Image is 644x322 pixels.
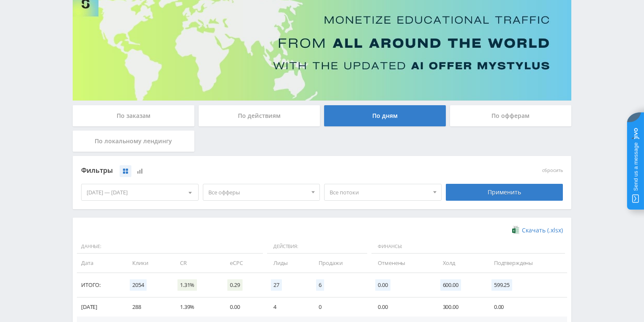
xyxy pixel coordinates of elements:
span: 6 [316,279,324,291]
span: Все офферы [208,184,307,200]
span: Данные: [77,240,263,254]
td: Продажи [310,254,369,273]
span: 0.29 [227,279,242,291]
td: 0.00 [486,297,567,317]
td: 1.39% [172,297,221,317]
button: сбросить [542,168,563,173]
div: По дням [324,105,446,126]
div: Фильтры [81,164,442,177]
img: xlsx [512,226,519,234]
td: Холд [434,254,486,273]
span: Скачать (.xlsx) [522,227,563,234]
span: 27 [271,279,282,291]
span: 2054 [130,279,146,291]
td: 300.00 [434,297,486,317]
td: 288 [124,297,172,317]
div: По локальному лендингу [73,131,194,152]
span: 0.00 [375,279,390,291]
td: [DATE] [77,297,124,317]
td: eCPC [221,254,265,273]
td: 0 [310,297,369,317]
td: Клики [124,254,172,273]
td: Дата [77,254,124,273]
span: Все потоки [330,184,428,200]
td: 0.00 [221,297,265,317]
span: 600.00 [440,279,461,291]
div: По заказам [73,105,194,126]
div: [DATE] — [DATE] [82,184,198,200]
span: Действия: [267,240,367,254]
span: 1.31% [177,279,197,291]
div: По офферам [450,105,572,126]
td: Итого: [77,273,124,297]
td: 0.00 [369,297,434,317]
span: 599.25 [491,279,512,291]
div: По действиям [199,105,320,126]
div: Применить [446,184,563,201]
td: Подтверждены [486,254,567,273]
td: Отменены [369,254,434,273]
td: 4 [265,297,310,317]
span: Финансы: [371,240,565,254]
td: Лиды [265,254,310,273]
a: Скачать (.xlsx) [512,226,563,235]
td: CR [172,254,221,273]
